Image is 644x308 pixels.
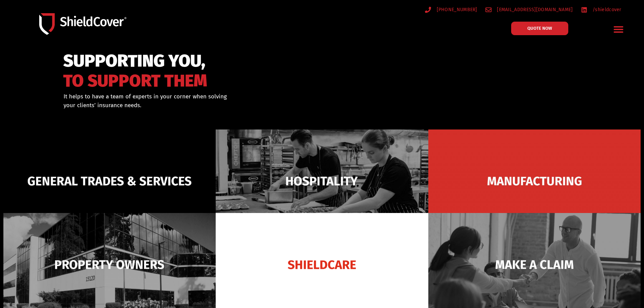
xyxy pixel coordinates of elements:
a: /shieldcover [581,5,621,14]
img: Shield-Cover-Underwriting-Australia-logo-full [39,13,126,34]
span: SUPPORTING YOU, [63,54,207,68]
div: Menu Toggle [611,21,627,37]
a: [EMAIL_ADDRESS][DOMAIN_NAME] [485,5,573,14]
span: /shieldcover [591,5,621,14]
a: QUOTE NOW [511,22,568,35]
span: [EMAIL_ADDRESS][DOMAIN_NAME] [495,5,573,14]
p: your clients’ insurance needs. [64,101,357,110]
div: It helps to have a team of experts in your corner when solving [64,92,357,110]
a: [PHONE_NUMBER] [425,5,477,14]
span: [PHONE_NUMBER] [435,5,477,14]
span: QUOTE NOW [527,26,552,30]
